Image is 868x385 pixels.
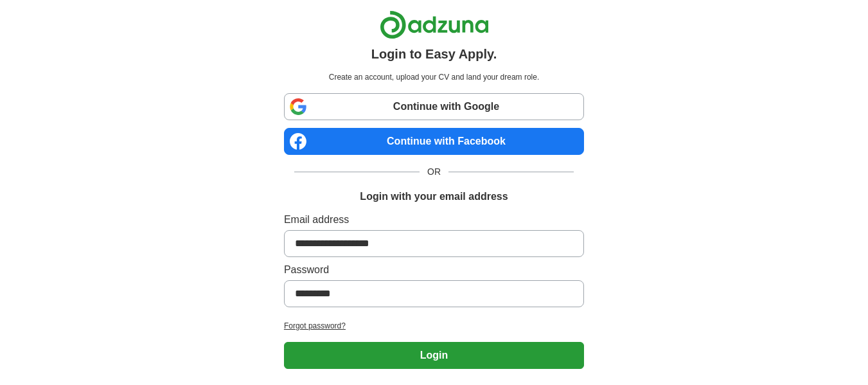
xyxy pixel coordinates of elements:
[287,71,581,83] p: Create an account, upload your CV and land your dream role.
[284,320,584,332] a: Forgot password?
[420,165,448,179] span: OR
[380,10,489,39] img: Adzuna logo
[284,212,584,228] label: Email address
[284,93,584,120] a: Continue with Google
[284,342,584,369] button: Login
[284,128,584,155] a: Continue with Facebook
[360,189,508,204] h1: Login with your email address
[371,44,497,64] h1: Login to Easy Apply.
[284,262,584,278] label: Password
